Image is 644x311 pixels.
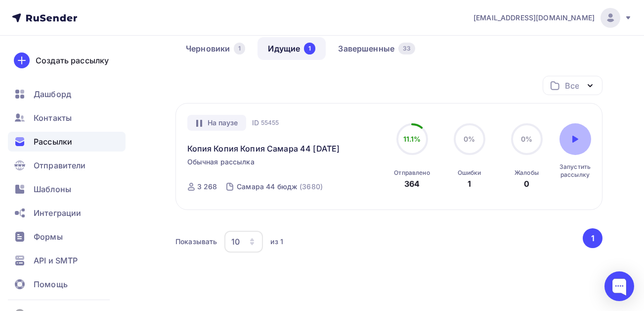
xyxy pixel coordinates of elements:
div: Жалобы [515,169,539,177]
div: 3 268 [197,182,217,192]
span: Формы [34,231,63,243]
a: Завершенные33 [328,37,426,60]
span: Обычная рассылка [187,157,255,167]
a: Черновики1 [175,37,256,60]
span: Помощь [34,278,68,290]
button: Go to page 1 [583,228,602,248]
a: Контакты [8,108,126,128]
ul: Pagination [581,228,603,248]
div: 1 [234,43,245,54]
div: 1 [468,178,471,190]
span: Интеграции [34,207,81,219]
span: 11.1% [403,135,421,143]
div: Самара 44 бюдж [237,182,298,192]
span: Отправители [34,159,86,171]
span: API и SMTP [34,255,78,266]
span: [EMAIL_ADDRESS][DOMAIN_NAME] [473,13,595,23]
a: Идущие1 [258,37,326,60]
div: 33 [398,43,415,54]
a: Отправители [8,155,126,175]
span: 0% [521,135,532,143]
span: Рассылки [34,136,72,148]
a: Шаблоны [8,179,126,199]
span: Контакты [34,112,72,124]
div: 10 [231,236,240,248]
div: Отправлено [394,169,429,177]
div: Ошибки [458,169,481,177]
div: Все [565,80,579,92]
div: 1 [304,43,315,54]
a: Самара 44 бюдж (3680) [236,179,324,195]
button: Все [543,76,602,95]
div: На паузе [187,115,246,131]
div: 364 [404,178,420,190]
div: (3680) [300,182,323,192]
a: Копия Копия Копия Самара 44 [DATE] [187,143,340,155]
a: [EMAIL_ADDRESS][DOMAIN_NAME] [473,8,632,28]
a: Формы [8,227,126,247]
div: Создать рассылку [36,54,109,66]
span: 0% [464,135,475,143]
div: 0 [524,178,529,190]
div: Запустить рассылку [559,163,591,179]
a: Рассылки [8,132,126,152]
div: Показывать [175,237,217,247]
span: ID [252,118,259,128]
a: Дашборд [8,84,126,104]
div: из 1 [270,237,283,247]
button: 10 [224,230,263,253]
span: 55455 [261,118,279,128]
span: Шаблоны [34,183,71,195]
span: Дашборд [34,88,71,100]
